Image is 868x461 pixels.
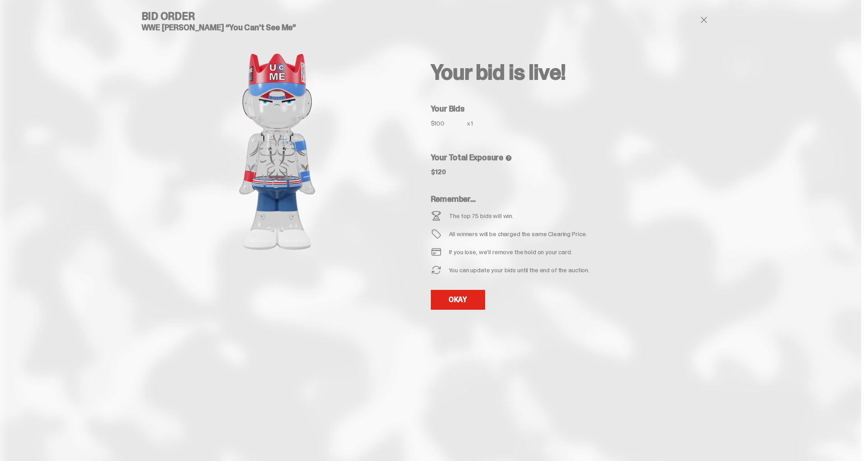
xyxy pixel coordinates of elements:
div: You can update your bids until the end of the auction. [449,267,590,273]
h5: Your Bids [431,105,720,113]
h5: Your Total Exposure [431,154,720,162]
h5: Remember... [431,195,662,203]
div: x 1 [467,120,481,132]
div: $120 [431,169,446,175]
a: OKAY [431,290,485,310]
div: The top 75 bids will win. [449,213,514,219]
div: All winners will be charged the same Clearing Price. [449,231,662,237]
div: If you lose, we’ll remove the hold on your card. [449,249,572,255]
div: $100 [431,120,467,126]
h5: WWE [PERSON_NAME] “You Can't See Me” [142,23,413,32]
h2: Your bid is live! [431,61,720,83]
h4: Bid Order [142,11,413,22]
img: product image [187,39,368,265]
